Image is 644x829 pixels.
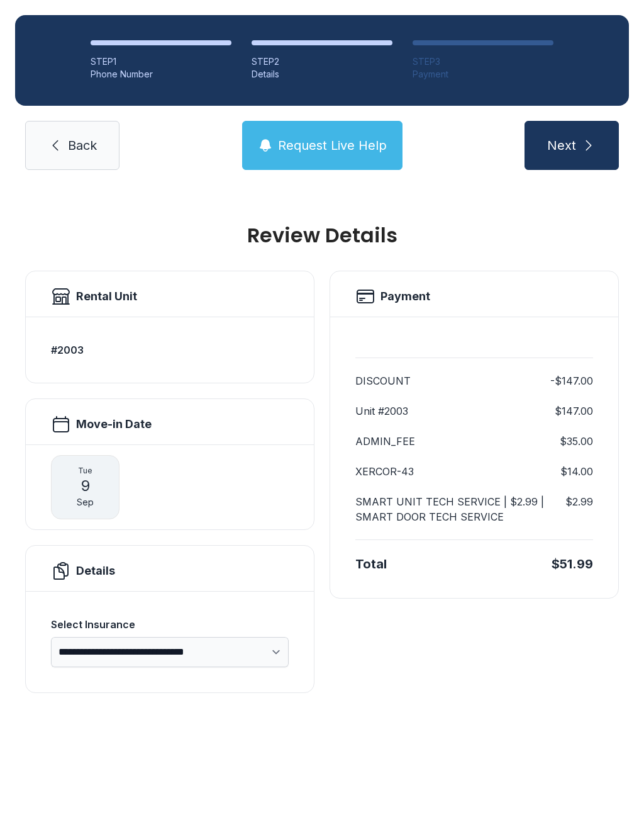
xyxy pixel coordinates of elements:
span: Next [547,137,576,154]
div: STEP 3 [413,55,553,68]
h2: Move-in Date [76,415,152,433]
dt: SMART UNIT TECH SERVICE | $2.99 | SMART DOOR TECH SERVICE [355,494,560,524]
div: Phone Number [91,68,231,81]
span: Request Live Help [278,137,387,154]
div: Details [252,68,392,81]
span: Sep [77,496,94,509]
div: $51.99 [552,555,593,573]
h1: Review Details [25,225,619,245]
div: Select Insurance [51,617,289,632]
span: 9 [81,476,90,496]
dt: Unit #2003 [355,403,408,419]
span: Tue [78,466,92,476]
span: Back [68,137,97,154]
dt: DISCOUNT [355,373,411,388]
select: Select Insurance [51,637,289,667]
dd: $35.00 [560,434,593,449]
dt: XERCOR-43 [355,464,414,479]
div: Total [355,555,387,573]
dd: $147.00 [555,403,593,419]
dt: ADMIN_FEE [355,434,415,449]
div: STEP 1 [91,55,231,68]
div: STEP 2 [252,55,392,68]
h2: Rental Unit [76,288,137,305]
dd: $14.00 [560,464,593,479]
div: Payment [413,68,553,81]
h2: Payment [380,288,430,305]
h3: #2003 [51,342,289,358]
dd: -$147.00 [550,373,593,388]
h2: Details [76,562,115,580]
dd: $2.99 [565,494,593,524]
